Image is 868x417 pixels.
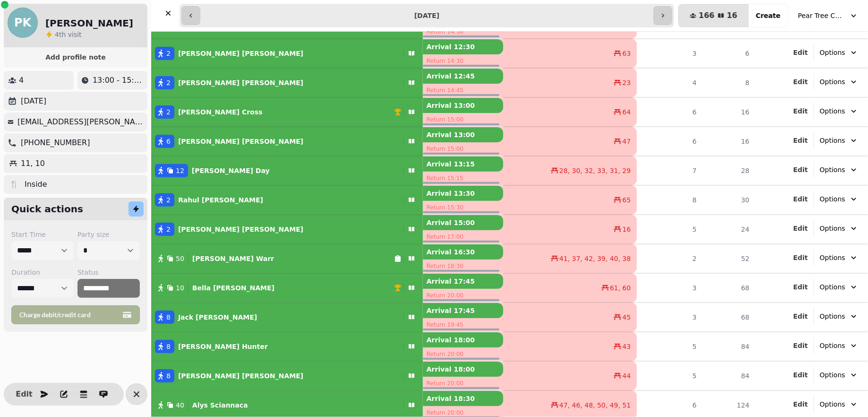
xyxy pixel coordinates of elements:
[11,268,74,277] label: Duration
[166,313,171,322] span: 8
[703,127,756,156] td: 16
[637,68,702,97] td: 4
[703,68,756,97] td: 8
[423,172,503,185] p: Return 15:15
[423,260,503,273] p: Return 18:30
[178,107,263,117] p: [PERSON_NAME] Cross
[793,282,808,292] button: Edit
[637,156,702,185] td: 7
[423,318,503,331] p: Return 19:45
[703,332,756,361] td: 84
[793,77,808,87] button: Edit
[793,165,808,174] button: Edit
[814,220,864,237] button: Options
[423,113,503,126] p: Return 15:00
[18,391,30,398] span: Edit
[637,273,702,303] td: 3
[622,49,631,58] span: 63
[820,165,845,174] span: Options
[166,225,171,234] span: 2
[166,49,171,58] span: 2
[793,48,808,57] button: Edit
[814,337,864,354] button: Options
[77,268,140,277] label: Status
[814,396,864,413] button: Options
[151,101,423,123] button: 2[PERSON_NAME] Cross
[703,185,756,215] td: 30
[820,194,845,204] span: Options
[793,49,808,56] span: Edit
[423,230,503,243] p: Return 17:00
[11,202,83,216] h2: Quick actions
[178,313,257,322] p: Jack [PERSON_NAME]
[637,39,702,68] td: 3
[166,78,171,87] span: 2
[622,137,631,146] span: 47
[814,366,864,383] button: Options
[423,98,503,113] p: Arrival 13:00
[166,342,171,351] span: 8
[622,225,631,234] span: 16
[820,282,845,292] span: Options
[11,305,140,324] button: Charge debit/credit card
[793,254,808,261] span: Edit
[423,362,503,377] p: Arrival 18:00
[151,42,423,65] button: 2[PERSON_NAME] [PERSON_NAME]
[55,31,59,38] span: 4
[178,195,263,205] p: Rahul [PERSON_NAME]
[151,71,423,94] button: 2[PERSON_NAME] [PERSON_NAME]
[703,215,756,244] td: 24
[814,44,864,61] button: Options
[176,166,184,175] span: 12
[423,274,503,289] p: Arrival 17:45
[820,77,845,87] span: Options
[9,179,19,190] p: 🍴
[192,254,274,263] p: [PERSON_NAME] Warr
[637,332,702,361] td: 5
[178,49,303,58] p: [PERSON_NAME] [PERSON_NAME]
[59,31,68,38] span: th
[793,400,808,409] button: Edit
[793,341,808,350] button: Edit
[192,166,270,175] p: [PERSON_NAME] Day
[793,370,808,380] button: Edit
[820,253,845,262] span: Options
[814,308,864,325] button: Options
[703,303,756,332] td: 68
[19,75,24,86] p: 4
[151,218,423,241] button: 2[PERSON_NAME] [PERSON_NAME]
[8,51,144,63] button: Add profile note
[756,12,781,19] span: Create
[166,371,171,381] span: 8
[166,137,171,146] span: 6
[637,185,702,215] td: 8
[423,186,503,201] p: Arrival 13:30
[21,158,45,169] p: 11, 10
[192,283,275,293] p: Bella [PERSON_NAME]
[793,224,808,233] button: Edit
[55,30,82,39] p: visit
[423,244,503,260] p: Arrival 16:30
[792,7,864,24] button: Pear Tree Cafe ([GEOGRAPHIC_DATA])
[814,191,864,208] button: Options
[820,106,845,116] span: Options
[21,137,90,148] p: [PHONE_NUMBER]
[814,132,864,149] button: Options
[192,400,248,410] p: Alys Sciannaca
[423,69,503,84] p: Arrival 12:45
[622,371,631,381] span: 44
[151,189,423,211] button: 2Rahul [PERSON_NAME]
[820,136,845,145] span: Options
[814,249,864,266] button: Options
[423,142,503,156] p: Return 15:00
[703,97,756,127] td: 16
[820,370,845,380] span: Options
[793,78,808,85] span: Edit
[814,103,864,120] button: Options
[814,161,864,178] button: Options
[727,12,737,19] span: 16
[798,11,845,20] span: Pear Tree Cafe ([GEOGRAPHIC_DATA])
[748,4,788,27] button: Create
[45,17,133,30] h2: [PERSON_NAME]
[820,312,845,321] span: Options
